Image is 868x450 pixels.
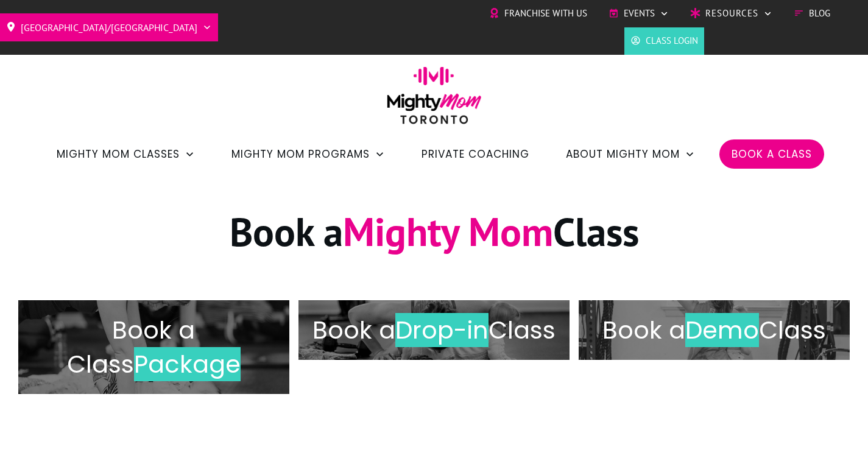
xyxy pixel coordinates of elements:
[602,313,685,347] span: Book a
[759,313,826,347] span: Class
[18,288,289,406] a: Book a ClassPackage
[732,144,812,164] a: Book a Class
[311,313,557,347] h2: Book a Class
[21,18,197,37] span: [GEOGRAPHIC_DATA]/[GEOGRAPHIC_DATA]
[19,206,849,272] h1: Book a Class
[6,18,212,37] a: [GEOGRAPHIC_DATA]/[GEOGRAPHIC_DATA]
[504,4,587,23] span: Franchise with Us
[489,4,587,23] a: Franchise with Us
[395,313,489,347] span: Drop-in
[231,144,385,164] a: Mighty Mom Programs
[809,4,830,23] span: Blog
[381,66,488,133] img: mightymom-logo-toronto
[705,4,758,23] span: Resources
[343,206,553,257] span: Mighty Mom
[57,144,195,164] a: Mighty Mom Classes
[57,144,180,164] span: Mighty Mom Classes
[685,313,759,347] span: Demo
[690,4,772,23] a: Resources
[67,313,196,381] span: Book a Class
[134,347,241,381] span: Package
[579,288,850,372] a: Book aDemoClass
[646,32,698,50] span: Class Login
[624,4,655,23] span: Events
[609,4,669,23] a: Events
[794,4,830,23] a: Blog
[566,144,695,164] a: About Mighty Mom
[566,144,680,164] span: About Mighty Mom
[630,32,698,50] a: Class Login
[298,288,570,372] a: Book aDrop-inClass
[231,144,370,164] span: Mighty Mom Programs
[422,144,529,164] a: Private Coaching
